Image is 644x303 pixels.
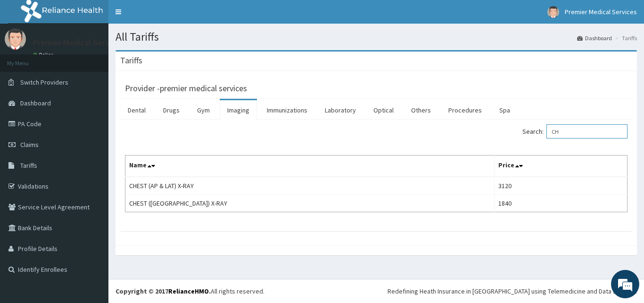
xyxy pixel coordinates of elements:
[17,47,38,71] img: d_794563401_company_1708531726252_794563401
[20,78,68,87] span: Switch Providers
[120,100,153,120] a: Dental
[116,287,211,295] strong: Copyright © 2017 .
[33,52,56,58] a: Online
[125,195,495,212] td: CHEST ([GEOGRAPHIC_DATA]) X-RAY
[5,28,26,50] img: User Image
[366,100,401,120] a: Optical
[546,124,627,139] input: Search:
[168,287,209,295] a: RelianceHMO
[20,161,37,170] span: Tariffs
[495,195,627,212] td: 1840
[120,56,142,65] h3: Tariffs
[125,156,495,177] th: Name
[613,34,637,42] li: Tariffs
[565,8,637,16] span: Premier Medical Services
[20,99,51,107] span: Dashboard
[404,100,438,120] a: Others
[20,140,39,149] span: Claims
[156,100,187,120] a: Drugs
[190,100,217,120] a: Gym
[441,100,489,120] a: Procedures
[492,100,518,120] a: Spa
[495,177,627,195] td: 3120
[388,286,637,296] div: Redefining Heath Insurance in [GEOGRAPHIC_DATA] using Telemedicine and Data Science!
[495,156,627,177] th: Price
[108,279,644,303] footer: All rights reserved.
[49,53,158,65] div: Chat with us now
[125,84,247,93] h3: Provider - premier medical services
[547,6,559,18] img: User Image
[116,31,637,43] h1: All Tariffs
[125,177,495,195] td: CHEST (AP & LAT) X-RAY
[155,5,177,27] div: Minimize live chat window
[577,34,612,42] a: Dashboard
[522,124,627,139] label: Search:
[259,100,315,120] a: Immunizations
[33,38,124,47] p: Premier Medical Services
[220,100,257,120] a: Imaging
[55,91,130,187] span: We're online!
[317,100,363,120] a: Laboratory
[5,202,180,235] textarea: Type your message and hit 'Enter'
